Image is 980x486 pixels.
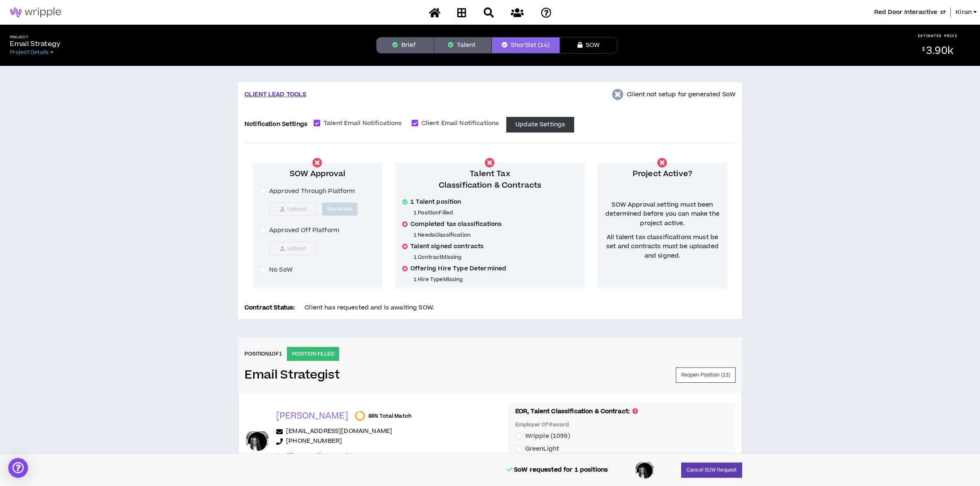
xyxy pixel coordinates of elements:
span: 88% Total Match [368,413,412,419]
button: Shortlist (14) [491,37,560,53]
span: GreenLight [525,444,559,453]
a: [PHONE_NUMBER] [286,437,342,446]
button: Talent [434,37,491,53]
p: 1 Position Filled [414,209,578,216]
p: Client not setup for generated SoW [627,90,736,99]
span: Approved Through Platform [266,187,358,196]
span: Client Email Notifications [418,119,503,128]
button: Generate [322,202,358,216]
p: ESTIMATED PRICE [918,33,958,38]
h5: Project [10,35,61,40]
span: No SoW [266,265,296,274]
p: Project Active? [604,168,721,180]
span: Kiran [956,8,972,17]
div: Vanessa P. [245,429,270,453]
span: Offering Hire Type Determined [410,265,506,273]
p: SoW requested for 1 positions [507,465,608,474]
p: Employer Of Record [515,421,729,431]
p: [PERSON_NAME] [276,410,348,422]
span: Talent signed contracts [410,242,484,251]
p: SOW Approval [259,168,376,180]
span: Completed tax classifications [410,220,502,228]
a: Email Strategist [244,368,340,382]
label: Notification Settings [244,117,307,131]
p: Email Strategy [10,39,61,49]
span: Client has requested and is awaiting SOW. [305,303,434,312]
button: Brief [376,37,434,53]
span: Talent Email Notifications [320,119,405,128]
span: Approved Off Platform [266,226,342,235]
button: SOW [560,37,617,53]
h6: Position 1 of 1 [244,350,282,358]
p: EOR, Talent Classification & Contract: [515,407,638,416]
p: CLIENT LEAD TOOLS [244,90,306,99]
p: 1 Contract Missing [414,254,578,260]
span: 1 Talent position [410,198,461,206]
p: 1 Hire Type Missing [414,276,578,283]
span: Project Details [10,49,49,56]
div: Open Intercom Messenger [8,458,28,478]
span: Upload [269,242,317,255]
span: Wripple (1099) [525,432,570,440]
span: All talent tax classifications must be set and contracts must be uploaded and signed. [604,233,721,260]
button: Reopen Position (13) [676,367,736,383]
span: SOW Approval setting must been determined before you can make the project active. [604,200,721,228]
span: Upload [269,202,317,216]
span: Red Door Interactive [874,8,937,17]
p: Talent Tax Classification & Contracts [402,168,578,191]
p: Contract Status: [244,303,295,312]
p: Email Strategist [276,451,354,460]
b: Position: [276,451,303,460]
p: POSITION FILLED [287,347,339,361]
button: Cancel SOW Request [681,463,742,478]
div: Vanessa P. [634,460,655,481]
a: [EMAIL_ADDRESS][DOMAIN_NAME] [286,427,392,437]
p: 1 Needs Classification [414,232,578,238]
sup: $ [922,46,925,53]
button: Red Door Interactive [874,8,945,17]
button: Update Settings [506,117,574,133]
span: 3.90k [926,44,953,58]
